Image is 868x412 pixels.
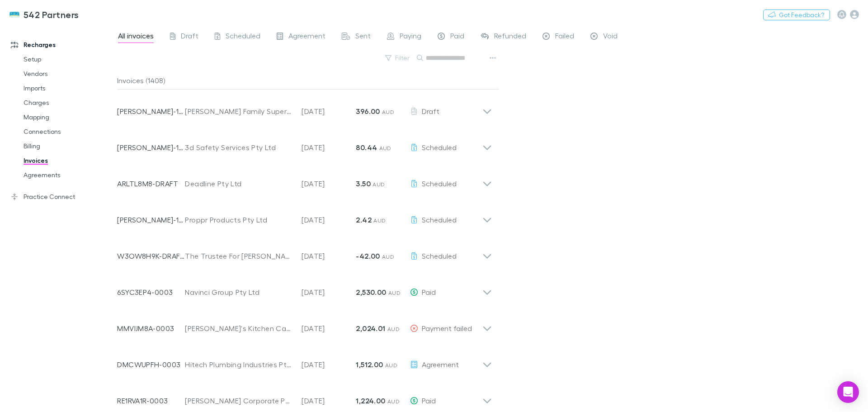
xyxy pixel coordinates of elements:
[422,143,457,152] span: Scheduled
[110,234,499,270] div: W3OW8H9K-DRAFTThe Trustee For [PERSON_NAME] Family Trust[DATE]-42.00 AUDScheduled
[356,324,385,333] strong: 2,024.01
[422,360,459,369] span: Agreement
[388,289,401,296] span: AUD
[14,139,122,153] a: Billing
[422,179,457,188] span: Scheduled
[14,110,122,124] a: Mapping
[400,31,421,43] span: Paying
[117,214,185,225] p: [PERSON_NAME]-1702
[356,396,385,405] strong: 1,224.00
[373,181,385,188] span: AUD
[185,214,292,225] div: Proppr Products Pty Ltd
[387,398,400,405] span: AUD
[185,178,292,189] div: Deadline Pty Ltd
[118,31,154,43] span: All invoices
[355,31,371,43] span: Sent
[356,107,380,116] strong: 396.00
[14,95,122,110] a: Charges
[356,288,386,297] strong: 2,530.00
[110,90,499,126] div: [PERSON_NAME]-1063[PERSON_NAME] Family Super Fund[DATE]396.00 AUDDraft
[14,153,122,168] a: Invoices
[422,396,436,405] span: Paid
[302,395,356,406] p: [DATE]
[288,31,325,43] span: Agreement
[302,359,356,370] p: [DATE]
[117,251,185,261] p: W3OW8H9K-DRAFT
[494,31,526,43] span: Refunded
[373,217,386,224] span: AUD
[382,253,394,260] span: AUD
[226,31,260,43] span: Scheduled
[14,124,122,139] a: Connections
[117,323,185,334] p: MMVIJM8A-0003
[302,142,356,153] p: [DATE]
[185,359,292,370] div: Hitech Plumbing Industries Pty Ltd
[185,251,292,261] div: The Trustee For [PERSON_NAME] Family Trust
[356,215,371,224] strong: 2.42
[356,143,377,152] strong: 80.44
[185,323,292,334] div: [PERSON_NAME]'s Kitchen Camden Pty Ltd
[356,179,370,188] strong: 3.50
[302,178,356,189] p: [DATE]
[181,31,198,43] span: Draft
[117,106,185,117] p: [PERSON_NAME]-1063
[14,81,122,95] a: Imports
[14,66,122,81] a: Vendors
[603,31,618,43] span: Void
[185,106,292,117] div: [PERSON_NAME] Family Super Fund
[422,324,472,332] span: Payment failed
[302,287,356,298] p: [DATE]
[185,395,292,406] div: [PERSON_NAME] Corporate Pty Limited
[117,359,185,370] p: DMCWUPFH-0003
[110,307,499,343] div: MMVIJM8A-0003[PERSON_NAME]'s Kitchen Camden Pty Ltd[DATE]2,024.01 AUDPayment failed
[385,362,397,369] span: AUD
[763,9,830,20] button: Got Feedback?
[117,142,185,153] p: [PERSON_NAME]-1988
[382,109,394,115] span: AUD
[381,52,415,63] button: Filter
[302,106,356,117] p: [DATE]
[117,178,185,189] p: ARLTL8M8-DRAFT
[117,287,185,298] p: 6SYC3EP4-0003
[356,251,380,260] strong: -42.00
[185,142,292,153] div: 3d Safety Services Pty Ltd
[14,52,122,66] a: Setup
[110,343,499,379] div: DMCWUPFH-0003Hitech Plumbing Industries Pty Ltd[DATE]1,512.00 AUDAgreement
[555,31,574,43] span: Failed
[302,251,356,261] p: [DATE]
[422,215,457,224] span: Scheduled
[110,198,499,234] div: [PERSON_NAME]-1702Proppr Products Pty Ltd[DATE]2.42 AUDScheduled
[422,107,439,115] span: Draft
[4,4,85,25] a: 542 Partners
[387,326,400,332] span: AUD
[302,214,356,225] p: [DATE]
[110,162,499,198] div: ARLTL8M8-DRAFTDeadline Pty Ltd[DATE]3.50 AUDScheduled
[2,38,122,52] a: Recharges
[422,288,436,296] span: Paid
[837,381,859,403] div: Open Intercom Messenger
[24,9,79,20] h3: 542 Partners
[356,360,383,369] strong: 1,512.00
[185,287,292,298] div: Navinci Group Pty Ltd
[110,126,499,162] div: [PERSON_NAME]-19883d Safety Services Pty Ltd[DATE]80.44 AUDScheduled
[9,9,20,20] img: 542 Partners's Logo
[422,251,457,260] span: Scheduled
[14,168,122,182] a: Agreements
[450,31,464,43] span: Paid
[117,395,185,406] p: RE1RVA1R-0003
[302,323,356,334] p: [DATE]
[2,189,122,204] a: Practice Connect
[110,270,499,307] div: 6SYC3EP4-0003Navinci Group Pty Ltd[DATE]2,530.00 AUDPaid
[379,145,392,152] span: AUD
